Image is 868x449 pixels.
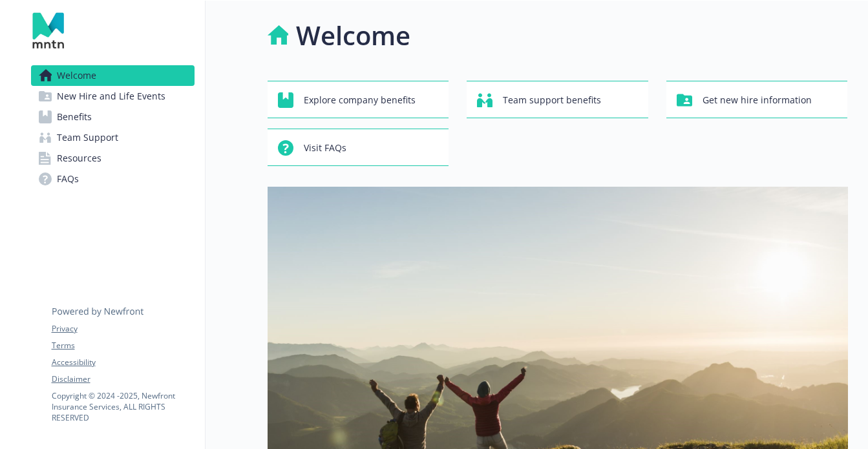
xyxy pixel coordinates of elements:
[296,16,410,55] h1: Welcome
[503,88,601,112] span: Team support benefits
[31,127,195,148] a: Team Support
[52,390,194,423] p: Copyright © 2024 - 2025 , Newfront Insurance Services, ALL RIGHTS RESERVED
[57,127,118,148] span: Team Support
[467,81,648,118] button: Team support benefits
[57,86,165,107] span: New Hire and Life Events
[52,357,194,368] a: Accessibility
[304,136,346,160] span: Visit FAQs
[31,148,195,169] a: Resources
[304,88,416,112] span: Explore company benefits
[31,107,195,127] a: Benefits
[31,169,195,189] a: FAQs
[52,323,194,335] a: Privacy
[52,340,194,351] a: Terms
[703,88,812,112] span: Get new hire information
[57,169,79,189] span: FAQs
[57,65,96,86] span: Welcome
[52,373,194,385] a: Disclaimer
[268,129,449,166] button: Visit FAQs
[31,86,195,107] a: New Hire and Life Events
[31,65,195,86] a: Welcome
[57,107,92,127] span: Benefits
[666,81,848,118] button: Get new hire information
[268,81,449,118] button: Explore company benefits
[57,148,101,169] span: Resources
